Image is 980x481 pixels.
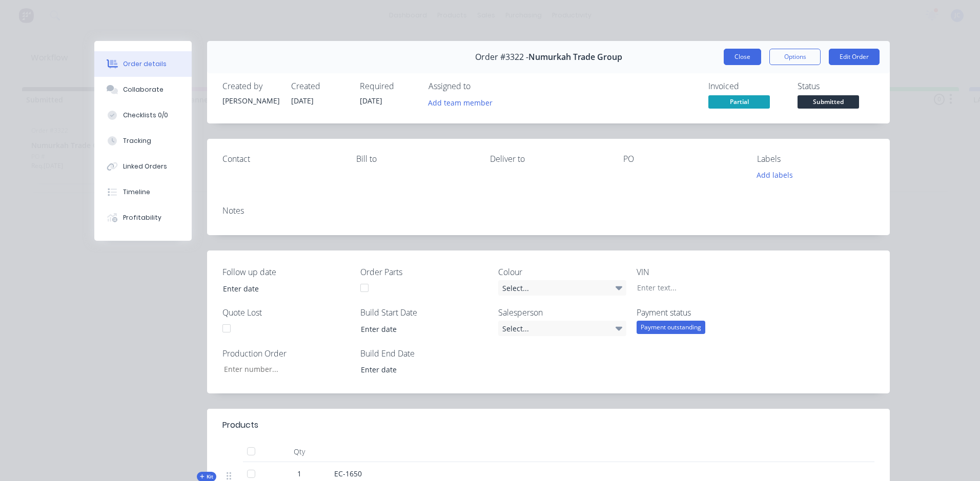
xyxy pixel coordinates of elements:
input: Enter date [216,281,343,296]
div: Select... [498,280,626,296]
button: Options [769,49,821,65]
div: Order details [123,59,167,69]
span: Submitted [798,95,859,108]
button: Checklists 0/0 [94,102,192,128]
span: [DATE] [360,96,382,106]
button: Close [724,49,761,65]
button: Add labels [751,168,799,182]
span: 1 [297,468,301,479]
button: Edit Order [829,49,880,65]
div: Deliver to [490,154,607,164]
div: Tracking [123,136,151,145]
label: Order Parts [360,266,488,278]
button: Order details [94,51,192,77]
div: Invoiced [708,81,785,91]
span: EC-1650 [334,469,362,478]
label: Build End Date [360,347,488,360]
div: Contact [222,154,340,164]
button: Add team member [423,95,498,109]
input: Enter number... [215,362,351,377]
div: [PERSON_NAME] [222,95,279,106]
span: Numurkah Trade Group [528,52,622,62]
label: Payment status [637,306,765,319]
div: Notes [222,206,874,216]
button: Profitability [94,205,192,231]
div: Assigned to [428,81,531,91]
div: Select... [498,321,626,336]
div: Qty [269,442,330,462]
div: Labels [757,154,874,164]
span: Order #3322 - [475,52,528,62]
div: Required [360,81,416,91]
label: Quote Lost [222,306,351,319]
label: Follow up date [222,266,351,278]
div: Status [798,81,874,91]
div: Checklists 0/0 [123,111,168,120]
label: Build Start Date [360,306,488,319]
label: Production Order [222,347,351,360]
div: Collaborate [123,85,164,94]
input: Enter date [354,321,481,337]
button: Tracking [94,128,192,154]
div: Timeline [123,187,150,197]
div: Products [222,419,258,431]
button: Timeline [94,179,192,205]
span: Partial [708,95,770,108]
div: Linked Orders [123,162,167,171]
div: Profitability [123,213,161,222]
span: [DATE] [291,96,314,106]
button: Submitted [798,95,859,111]
label: Colour [498,266,626,278]
input: Enter date [354,362,481,378]
div: Payment outstanding [637,321,705,334]
span: Kit [200,473,213,480]
button: Add team member [428,95,498,109]
button: Collaborate [94,77,192,102]
div: PO [623,154,741,164]
div: Created by [222,81,279,91]
label: VIN [637,266,765,278]
div: Bill to [356,154,474,164]
label: Salesperson [498,306,626,319]
button: Linked Orders [94,154,192,179]
div: Created [291,81,348,91]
